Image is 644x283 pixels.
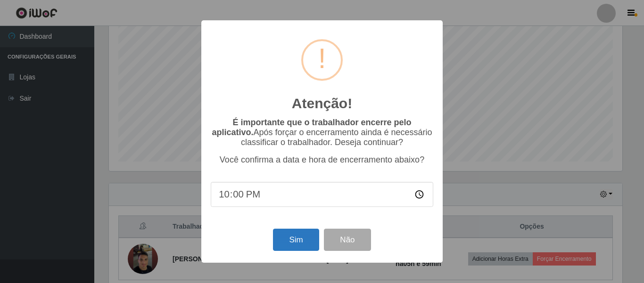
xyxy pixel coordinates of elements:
[211,155,433,165] p: Você confirma a data e hora de encerramento abaixo?
[324,229,371,251] button: Não
[212,118,411,137] b: É importante que o trabalhador encerre pelo aplicativo.
[273,229,319,251] button: Sim
[211,118,433,147] p: Após forçar o encerramento ainda é necessário classificar o trabalhador. Deseja continuar?
[292,95,352,112] h2: Atenção!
